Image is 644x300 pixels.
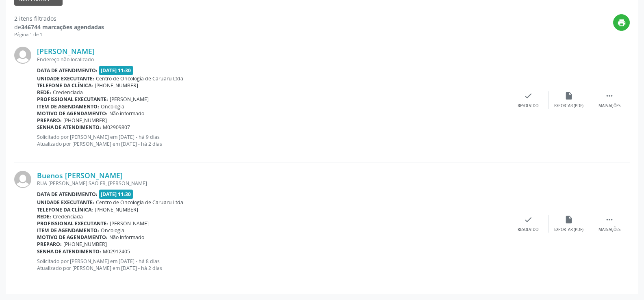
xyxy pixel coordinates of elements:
b: Senha de atendimento: [37,124,101,131]
i: insert_drive_file [564,91,573,100]
b: Data de atendimento: [37,67,98,74]
b: Preparo: [37,117,62,124]
span: Credenciada [53,89,83,96]
strong: 346744 marcações agendadas [21,23,104,31]
i: check [524,215,533,224]
div: Resolvido [518,227,538,233]
p: Solicitado por [PERSON_NAME] em [DATE] - há 8 dias Atualizado por [PERSON_NAME] em [DATE] - há 2 ... [37,258,508,272]
b: Rede: [37,89,51,96]
div: Exportar (PDF) [554,103,583,109]
a: Buenos [PERSON_NAME] [37,171,123,180]
b: Motivo de agendamento: [37,234,108,241]
i:  [605,91,614,100]
b: Data de atendimento: [37,191,98,198]
b: Preparo: [37,241,62,248]
b: Telefone da clínica: [37,206,93,213]
span: Oncologia [101,103,124,110]
div: Endereço não localizado [37,56,508,63]
span: [PHONE_NUMBER] [63,241,107,248]
p: Solicitado por [PERSON_NAME] em [DATE] - há 9 dias Atualizado por [PERSON_NAME] em [DATE] - há 2 ... [37,134,508,147]
div: RUA [PERSON_NAME] SAO FR, [PERSON_NAME] [37,180,508,187]
span: Não informado [109,234,144,241]
span: Centro de Oncologia de Caruaru Ltda [96,199,183,206]
img: img [14,47,31,64]
span: Credenciada [53,213,83,220]
span: [PERSON_NAME] [110,96,149,103]
span: M02912405 [103,248,130,255]
b: Senha de atendimento: [37,248,101,255]
div: de [14,23,104,31]
b: Rede: [37,213,51,220]
div: Página 1 de 1 [14,31,104,38]
div: Exportar (PDF) [554,227,583,233]
i: check [524,91,533,100]
b: Unidade executante: [37,75,94,82]
span: [DATE] 11:30 [99,190,133,199]
i: insert_drive_file [564,215,573,224]
div: 2 itens filtrados [14,14,104,23]
b: Motivo de agendamento: [37,110,108,117]
span: M02909807 [103,124,130,131]
b: Telefone da clínica: [37,82,93,89]
span: [PHONE_NUMBER] [95,206,138,213]
span: Não informado [109,110,144,117]
b: Unidade executante: [37,199,94,206]
div: Mais ações [598,227,620,233]
img: img [14,171,31,188]
b: Profissional executante: [37,96,108,103]
span: [PHONE_NUMBER] [63,117,107,124]
i:  [605,215,614,224]
button: print [613,14,630,31]
a: [PERSON_NAME] [37,47,95,56]
div: Resolvido [518,103,538,109]
i: print [617,18,626,27]
b: Item de agendamento: [37,227,99,234]
span: [PERSON_NAME] [110,220,149,227]
b: Item de agendamento: [37,103,99,110]
span: Centro de Oncologia de Caruaru Ltda [96,75,183,82]
span: [PHONE_NUMBER] [95,82,138,89]
div: Mais ações [598,103,620,109]
b: Profissional executante: [37,220,108,227]
span: [DATE] 11:30 [99,66,133,75]
span: Oncologia [101,227,124,234]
